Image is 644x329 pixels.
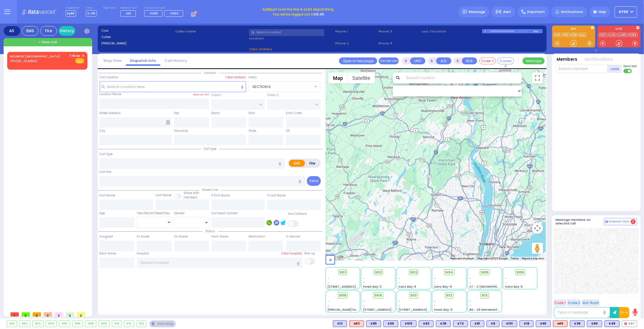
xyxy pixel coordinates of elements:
[101,28,173,33] label: Cad:
[211,93,221,97] label: Cross 1
[607,65,622,73] button: +Add
[419,320,434,327] div: K83
[249,129,256,133] label: State
[211,211,238,216] label: Call back number
[579,33,586,37] a: bay
[7,321,17,327] div: 901
[137,257,302,268] input: Search hospital
[252,84,271,90] span: SECTION 6
[249,111,255,115] label: Floor
[333,320,347,327] div: BLS
[201,71,219,75] span: Location
[282,251,302,256] label: Clear hospital
[502,320,517,327] div: BLS
[305,160,320,167] label: Fire
[604,320,620,327] div: BLS
[604,218,637,225] button: Internal Chat 0
[328,72,348,83] button: Show street map
[273,12,324,17] span: You will be logged out in
[66,10,76,17] span: ky68
[201,147,219,151] span: Call type
[604,320,620,327] div: K49
[100,111,121,115] label: Street Address
[100,170,112,174] label: Call Info
[101,41,173,46] label: [PERSON_NAME]
[33,312,41,317] span: 0
[536,320,551,327] div: BLS
[434,303,436,308] span: -
[481,270,488,275] span: 905
[86,6,97,10] label: Lines
[226,75,246,80] label: Clear address
[434,308,452,312] span: Forest Bay-3
[469,9,485,15] span: Message
[624,68,632,74] label: Turn off text
[137,321,146,327] div: 913
[249,234,265,239] label: Destination
[378,41,420,46] span: Phone 4
[519,320,534,327] div: BLS
[585,56,613,63] button: Notifications
[556,65,607,73] input: Search member
[383,320,398,327] div: BLS
[462,57,477,64] button: BUS
[69,54,80,58] span: 7:19 AM
[374,293,382,298] span: 909
[211,193,230,198] label: P First Name
[349,320,364,327] div: ALS
[561,9,583,14] span: Notifications
[327,253,345,260] img: Google
[532,223,543,234] button: Map camera controls
[99,58,126,63] a: Map View
[366,320,381,327] div: K85
[339,293,346,298] span: 908
[436,320,451,327] div: K35
[59,26,75,36] a: History
[434,285,452,289] span: Sanz Bay-4
[599,9,606,14] span: Help
[100,251,116,256] label: Back Home
[532,72,543,83] button: Toggle fullscreen view
[617,33,628,37] a: CAR6
[170,11,178,16] span: FD53
[399,299,400,303] span: -
[624,64,637,68] span: Send text
[470,303,471,308] span: -
[328,280,329,285] span: -
[487,320,500,327] div: K8
[434,299,436,303] span: -
[628,33,638,37] a: FD69
[383,320,398,327] div: K69
[249,81,320,92] span: SECTION 6
[126,58,160,63] a: Dispatch info
[77,312,85,317] span: 0
[587,320,602,327] div: BLS
[609,220,630,224] span: Internal Chat
[348,72,375,83] button: Show satellite imagery
[562,33,570,37] a: K80
[631,219,636,224] span: 0
[150,11,158,16] span: FD69
[335,29,376,34] span: Phone 1
[363,299,365,303] span: -
[22,312,30,317] span: 0
[10,54,60,59] a: MONROE [GEOGRAPHIC_DATA]
[44,312,52,317] span: 0
[144,6,185,10] label: Fire units on call
[619,307,629,318] button: 10-4
[487,320,500,327] div: BLS
[622,320,637,327] div: K67
[289,160,305,167] label: EMS
[174,234,188,239] label: On Scene
[46,321,57,327] div: 904
[288,212,307,216] label: Use Callback
[112,321,122,327] div: 910
[328,285,380,289] span: [STREET_ADDRESS][PERSON_NAME]
[615,6,637,17] button: KY30
[327,253,345,260] a: Open this area in Google Maps (opens a new window)
[470,320,484,327] div: BLS
[505,276,507,280] span: -
[482,293,488,298] span: 913
[436,57,451,64] button: ALS
[82,54,84,58] span: ✕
